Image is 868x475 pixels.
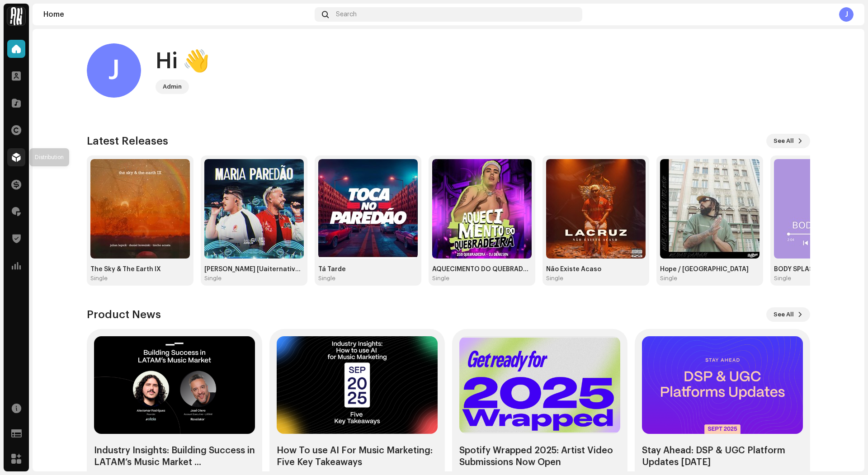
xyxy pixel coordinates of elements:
div: Hi 👋 [156,47,210,76]
img: 7c8e417d-4621-4348-b0f5-c88613d5c1d3 [7,7,25,25]
div: Admin [163,81,182,92]
img: 3c3628ea-586f-4e87-8b59-257ca4a98ba6 [318,159,418,259]
div: Hope / [GEOGRAPHIC_DATA] [660,266,759,273]
div: Single [432,275,449,282]
div: Single [318,275,335,282]
div: Não Existe Acaso [546,266,646,273]
div: AQUECIMENTO DO QUEBRADEIRA [432,266,532,273]
img: d7ff6b2d-f576-4708-945e-41048124df4f [90,159,190,259]
div: Single [90,275,108,282]
img: 54928038-158a-4ee4-ba26-4370d89bcab9 [546,159,646,259]
button: See All [766,134,810,148]
div: How To use AI For Music Marketing: Five Key Takeaways [277,445,438,468]
div: Stay Ahead: DSP & UGC Platform Updates [DATE] [642,445,803,468]
div: J [839,7,854,22]
img: bc678e2f-951c-4c8c-acd1-0f178ab823d6 [432,159,532,259]
h3: Product News [87,307,161,322]
div: J [87,43,141,98]
div: Single [660,275,677,282]
div: [PERSON_NAME] [Uaiternativo - Ao Vivo] [204,266,304,273]
div: Single [774,275,791,282]
button: See All [766,307,810,322]
h3: Latest Releases [87,134,168,148]
span: See All [774,306,794,324]
span: See All [774,132,794,150]
div: Single [546,275,563,282]
div: Home [43,11,311,18]
span: Search [336,11,357,18]
img: b1159df1-70c0-4313-abf3-ce82bf1cbdab [660,159,759,259]
div: Industry Insights: Building Success in LATAM’s Music Market ... [94,445,255,468]
div: Spotify Wrapped 2025: Artist Video Submissions Now Open [459,445,620,468]
div: Tá Tarde [318,266,418,273]
div: The Sky & The Earth IX [90,266,190,273]
img: 8de30fd3-9422-43d9-9202-e009b4d39bf5 [204,159,304,259]
div: Single [204,275,222,282]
